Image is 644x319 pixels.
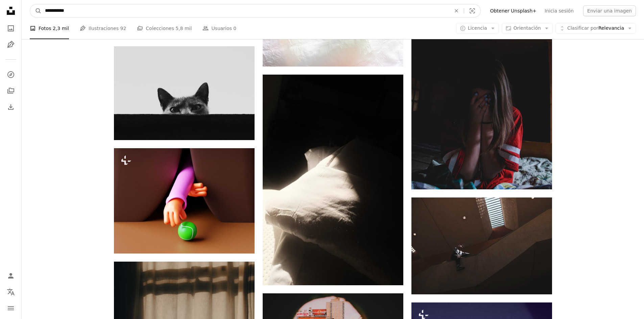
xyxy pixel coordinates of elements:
[567,25,624,32] span: Relevancia
[137,18,192,39] a: Colecciones 5,8 mil
[555,23,636,34] button: Clasificar porRelevancia
[411,197,552,294] img: una persona sentada en una escalera
[233,25,236,32] span: 0
[468,25,487,31] span: Licencia
[114,305,255,311] a: Una foto borrosa de una ventana con cortinas
[411,81,552,87] a: mujer vestida de rojo y camisa que le cubre la cara
[263,177,403,183] a: Una foto en blanco y negro de una almohada en una cama
[464,4,480,17] button: Búsqueda visual
[502,23,553,34] button: Orientación
[114,46,255,140] img: Un gato con la cabeza a través de un agujero en una pared
[263,75,403,285] img: Una foto en blanco y negro de una almohada en una cama
[4,38,18,51] a: Ilustraciones
[4,22,18,35] a: Fotos
[541,5,578,16] a: Inicia sesión
[583,5,636,16] button: Enviar una imagen
[514,25,541,31] span: Orientación
[114,90,255,96] a: Un gato con la cabeza a través de un agujero en una pared
[4,84,18,98] a: Colecciones
[114,198,255,204] a: Una persona alcanzando una pelota verde en el suelo
[30,4,481,18] form: Encuentra imágenes en todo el sitio
[4,285,18,299] button: Idioma
[567,25,598,31] span: Clasificar por
[4,269,18,283] a: Iniciar sesión / Registrarse
[4,4,18,19] a: Inicio — Unsplash
[120,25,126,32] span: 92
[175,25,192,32] span: 5,8 mil
[4,68,18,81] a: Explorar
[114,148,255,254] img: Una persona alcanzando una pelota verde en el suelo
[30,4,42,17] button: Buscar en Unsplash
[202,18,236,39] a: Usuarios 0
[449,4,464,17] button: Borrar
[486,5,541,16] a: Obtener Unsplash+
[4,301,18,315] button: Menú
[4,100,18,114] a: Historial de descargas
[456,23,499,34] button: Licencia
[411,243,552,249] a: una persona sentada en una escalera
[80,18,126,39] a: Ilustraciones 92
